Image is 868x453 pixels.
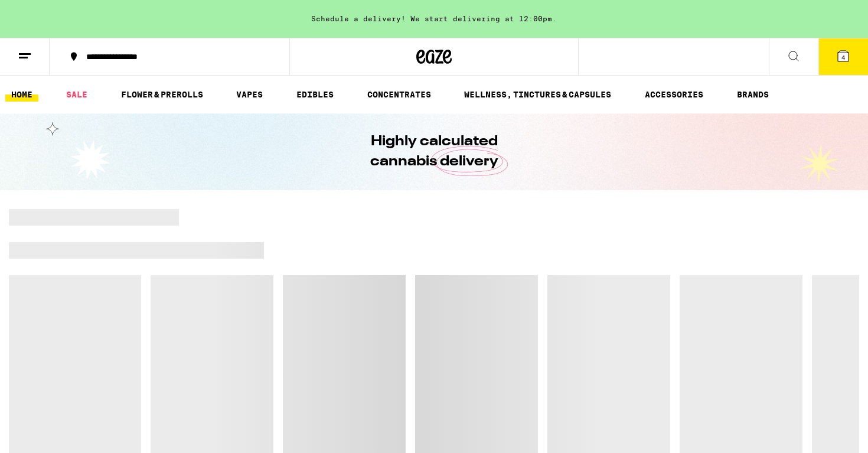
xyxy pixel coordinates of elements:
[818,38,868,75] button: 4
[115,87,209,102] a: FLOWER & PREROLLS
[841,54,845,61] span: 4
[5,87,38,102] a: HOME
[458,87,617,102] a: WELLNESS, TINCTURES & CAPSULES
[639,87,709,102] a: ACCESSORIES
[731,87,775,102] a: BRANDS
[337,132,531,172] h1: Highly calculated cannabis delivery
[361,87,437,102] a: CONCENTRATES
[230,87,269,102] a: VAPES
[291,87,340,102] a: EDIBLES
[60,87,93,102] a: SALE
